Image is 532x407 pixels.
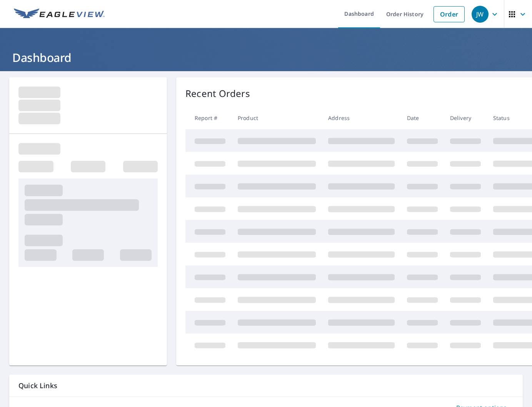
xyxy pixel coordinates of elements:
p: Quick Links [18,381,514,390]
th: Delivery [444,107,487,129]
th: Product [232,107,322,129]
th: Report # [185,107,232,129]
h1: Dashboard [9,50,523,65]
p: Recent Orders [185,87,250,100]
a: Order [434,6,465,22]
th: Date [401,107,444,129]
div: JW [472,6,489,23]
img: EV Logo [14,8,105,20]
th: Address [322,107,401,129]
